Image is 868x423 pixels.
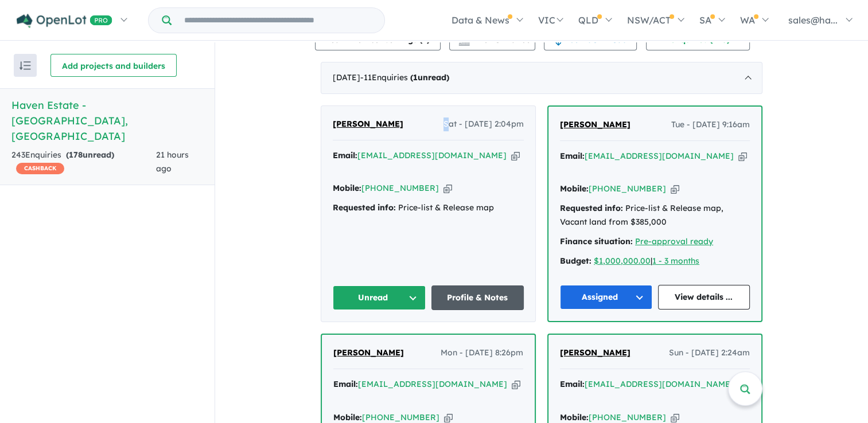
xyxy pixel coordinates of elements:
a: [EMAIL_ADDRESS][DOMAIN_NAME] [585,379,734,389]
button: Copy [671,183,679,195]
span: 178 [69,150,83,160]
img: Openlot PRO Logo White [17,14,112,28]
span: [PERSON_NAME] [560,119,630,130]
a: [PHONE_NUMBER] [362,412,439,422]
a: [PERSON_NAME] [560,118,630,132]
span: - 11 Enquir ies [360,72,449,83]
button: Unread [333,285,426,310]
strong: Email: [333,379,358,389]
strong: Mobile: [560,412,589,422]
button: Copy [443,182,452,194]
a: Profile & Notes [431,285,524,310]
span: [PERSON_NAME] [333,119,403,129]
strong: Email: [560,151,585,161]
button: Assigned [560,285,652,310]
button: Add projects and builders [50,54,177,77]
div: Price-list & Release map, Vacant land from $385,000 [560,202,750,229]
div: [DATE] [321,62,762,94]
input: Try estate name, suburb, builder or developer [174,8,382,33]
a: [PERSON_NAME] [333,117,403,131]
button: Copy [738,150,747,162]
span: CASHBACK [16,163,64,174]
span: sales@ha... [788,14,838,26]
a: [PHONE_NUMBER] [589,412,666,422]
a: $1,000,000.00 [594,256,651,266]
span: Tue - [DATE] 9:16am [671,118,750,132]
a: [PERSON_NAME] [333,346,404,360]
strong: Requested info: [560,203,623,213]
strong: Mobile: [333,412,362,422]
span: Sun - [DATE] 2:24am [669,346,750,360]
div: Price-list & Release map [333,201,524,215]
a: [EMAIL_ADDRESS][DOMAIN_NAME] [357,150,507,160]
button: Copy [511,150,520,162]
a: [EMAIL_ADDRESS][DOMAIN_NAME] [585,151,734,161]
div: 243 Enquir ies [11,148,156,176]
img: sort.svg [20,61,31,70]
strong: Email: [333,150,357,160]
span: 21 hours ago [156,150,189,174]
strong: Budget: [560,256,591,266]
button: Copy [512,378,520,390]
span: [PERSON_NAME] [560,347,630,358]
a: [PHONE_NUMBER] [589,183,666,194]
strong: Email: [560,379,585,389]
span: [PERSON_NAME] [333,347,404,358]
a: [PHONE_NUMBER] [361,183,439,193]
a: [EMAIL_ADDRESS][DOMAIN_NAME] [358,379,507,389]
span: 1 [413,72,418,83]
strong: Finance situation: [560,236,633,246]
span: Mon - [DATE] 8:26pm [441,346,523,360]
h5: Haven Estate - [GEOGRAPHIC_DATA] , [GEOGRAPHIC_DATA] [11,97,203,144]
a: View details ... [658,285,750,310]
a: [PERSON_NAME] [560,346,630,360]
a: Pre-approval ready [635,236,713,246]
strong: ( unread) [410,72,449,83]
strong: Mobile: [333,183,361,193]
strong: Mobile: [560,183,589,194]
img: bar-chart.svg [458,38,470,46]
a: 1 - 3 months [652,256,699,266]
span: Sat - [DATE] 2:04pm [443,117,524,131]
strong: Requested info: [333,202,396,213]
strong: ( unread) [66,150,114,160]
div: | [560,254,750,268]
